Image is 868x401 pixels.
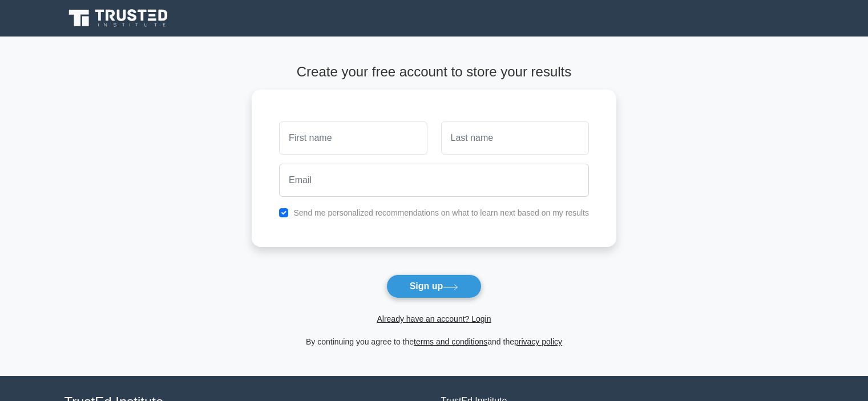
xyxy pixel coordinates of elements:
[386,274,482,298] button: Sign up
[414,337,487,346] a: terms and conditions
[279,121,427,155] input: First name
[377,314,491,323] a: Already have an account? Login
[514,337,562,346] a: privacy policy
[441,121,589,155] input: Last name
[279,164,589,197] input: Email
[252,64,616,80] h4: Create your free account to store your results
[245,335,623,349] div: By continuing you agree to the and the
[293,208,589,217] label: Send me personalized recommendations on what to learn next based on my results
